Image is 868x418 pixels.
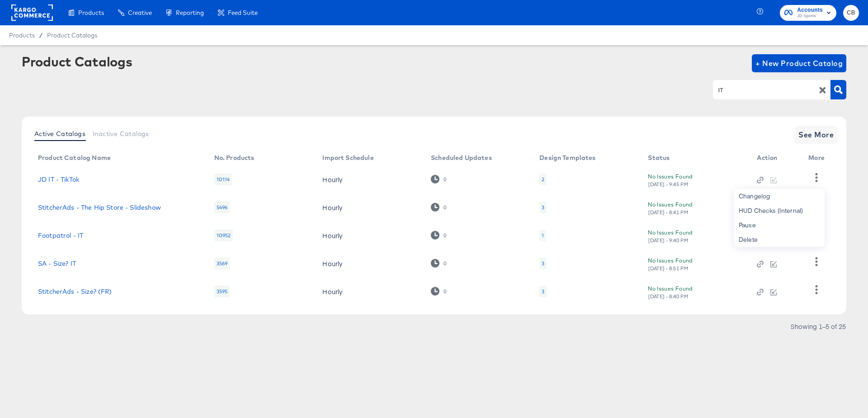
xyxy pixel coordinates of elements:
[228,9,258,16] span: Feed Suite
[734,189,825,203] div: Changelog
[214,258,230,269] div: 3569
[847,8,855,18] span: CB
[315,249,424,277] td: Hourly
[431,287,447,296] div: 0
[755,57,843,70] span: + New Product Catalog
[542,260,544,267] div: 3
[542,288,544,295] div: 3
[315,165,424,193] td: Hourly
[843,5,859,21] button: CB
[322,154,373,161] div: Import Schedule
[542,232,544,239] div: 1
[315,193,424,221] td: Hourly
[734,232,825,247] div: Delete
[78,9,104,16] span: Products
[717,85,813,95] input: Search Product Catalogs
[431,231,447,240] div: 0
[431,154,492,161] div: Scheduled Updates
[443,176,447,183] div: 0
[801,151,835,165] th: More
[214,174,232,185] div: 10114
[798,128,834,141] span: See More
[34,130,85,137] span: Active Catalogs
[750,151,801,165] th: Action
[38,176,79,183] a: JD IT - TikTok
[315,221,424,249] td: Hourly
[539,258,547,269] div: 3
[9,32,35,39] span: Products
[797,13,823,20] span: JD Sports
[734,203,825,218] div: HUD Checks (Internal)
[752,54,846,72] button: + New Product Catalog
[128,9,152,16] span: Creative
[431,175,447,183] div: 0
[22,54,132,69] div: Product Catalogs
[539,286,547,297] div: 3
[38,288,112,295] a: StitcherAds - Size? (FR)
[797,5,823,15] span: Accounts
[38,232,83,239] a: Footpatrol - IT
[38,260,76,267] a: SA - Size? IT
[539,202,547,213] div: 3
[315,277,424,305] td: Hourly
[790,323,846,329] div: Showing 1–5 of 25
[542,176,544,183] div: 2
[443,232,447,239] div: 0
[214,154,255,161] div: No. Products
[641,151,750,165] th: Status
[176,9,204,16] span: Reporting
[443,288,447,295] div: 0
[214,202,230,213] div: 5496
[780,5,836,21] button: AccountsJD Sports
[214,230,233,241] div: 10952
[539,230,546,241] div: 1
[542,204,544,211] div: 3
[443,204,447,211] div: 0
[93,130,149,137] span: Inactive Catalogs
[431,203,447,211] div: 0
[539,174,547,185] div: 2
[214,286,230,297] div: 3595
[47,32,97,39] a: Product Catalogs
[38,204,161,211] a: StitcherAds - The Hip Store - Slideshow
[539,154,595,161] div: Design Templates
[35,32,47,39] span: /
[795,126,837,144] button: See More
[734,218,825,232] div: Pause
[443,260,447,267] div: 0
[38,154,111,161] div: Product Catalog Name
[431,259,447,268] div: 0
